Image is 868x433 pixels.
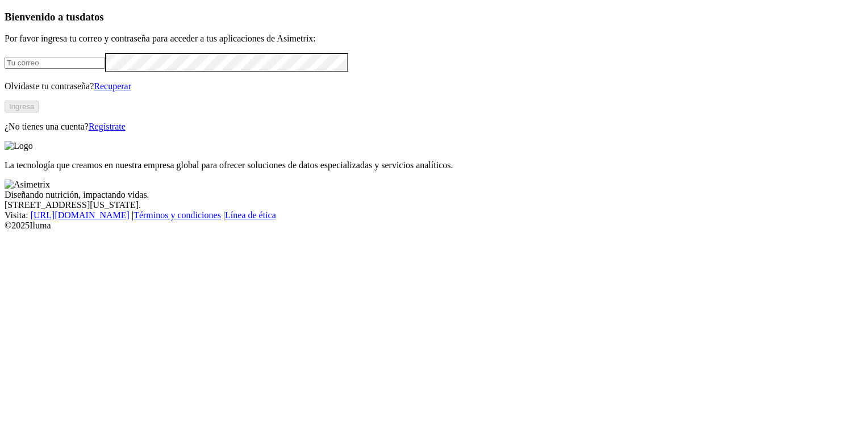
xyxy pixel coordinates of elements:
div: © 2025 Iluma [5,220,863,231]
a: [URL][DOMAIN_NAME] [31,210,130,220]
a: Términos y condiciones [133,210,221,220]
img: Logo [5,141,33,151]
span: datos [80,11,104,23]
a: Regístrate [89,122,126,131]
button: Ingresa [5,101,39,113]
h3: Bienvenido a tus [5,11,863,23]
a: Recuperar [94,81,131,91]
p: Olvidaste tu contraseña? [5,81,863,91]
div: Diseñando nutrición, impactando vidas. [5,190,863,200]
a: Línea de ética [225,210,276,220]
p: La tecnología que creamos en nuestra empresa global para ofrecer soluciones de datos especializad... [5,160,863,170]
img: Asimetrix [5,180,50,190]
div: [STREET_ADDRESS][US_STATE]. [5,200,863,210]
p: Por favor ingresa tu correo y contraseña para acceder a tus aplicaciones de Asimetrix: [5,34,863,44]
input: Tu correo [5,57,105,69]
p: ¿No tienes una cuenta? [5,122,863,132]
div: Visita : | | [5,210,863,220]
